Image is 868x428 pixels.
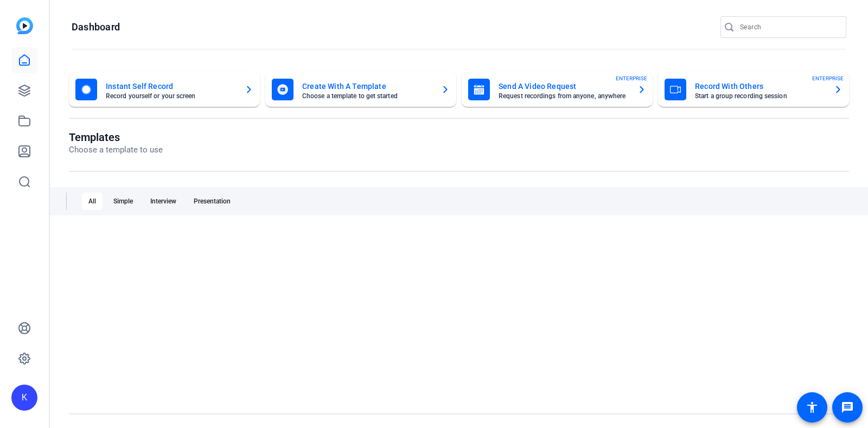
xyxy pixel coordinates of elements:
button: Send A Video RequestRequest recordings from anyone, anywhereENTERPRISE [462,72,653,107]
mat-icon: accessibility [806,401,819,414]
h1: Templates [69,131,163,144]
mat-card-subtitle: Choose a template to get started [302,93,432,99]
mat-card-subtitle: Request recordings from anyone, anywhere [499,93,629,99]
mat-card-subtitle: Record yourself or your screen [106,93,236,99]
div: All [82,193,103,210]
img: blue-gradient.svg [16,17,33,34]
span: ENTERPRISE [812,74,844,82]
mat-card-title: Record With Others [695,80,825,93]
div: Interview [144,193,183,210]
input: Search [740,21,838,34]
h1: Dashboard [72,21,120,34]
mat-card-title: Send A Video Request [499,80,629,93]
button: Create With A TemplateChoose a template to get started [265,72,456,107]
mat-icon: message [841,401,854,414]
mat-card-title: Create With A Template [302,80,432,93]
div: Simple [107,193,139,210]
button: Record With OthersStart a group recording sessionENTERPRISE [658,72,849,107]
span: ENTERPRISE [616,74,647,82]
div: Presentation [187,193,237,210]
p: Choose a template to use [69,144,163,156]
div: K [11,385,37,411]
button: Instant Self RecordRecord yourself or your screen [69,72,260,107]
mat-card-title: Instant Self Record [106,80,236,93]
mat-card-subtitle: Start a group recording session [695,93,825,99]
